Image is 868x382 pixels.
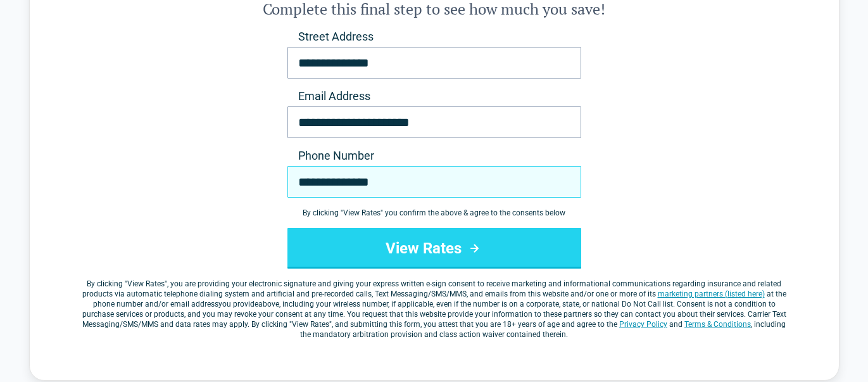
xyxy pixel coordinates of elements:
div: By clicking " View Rates " you confirm the above & agree to the consents below [287,208,581,218]
a: marketing partners (listed here) [658,290,765,298]
label: Email Address [287,89,581,104]
span: View Rates [127,279,165,288]
button: View Rates [287,228,581,269]
label: Phone Number [287,148,581,163]
a: Privacy Policy [619,320,667,329]
a: Terms & Conditions [684,320,751,329]
label: Street Address [287,29,581,44]
label: By clicking " ", you are providing your electronic signature and giving your express written e-si... [80,279,788,340]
